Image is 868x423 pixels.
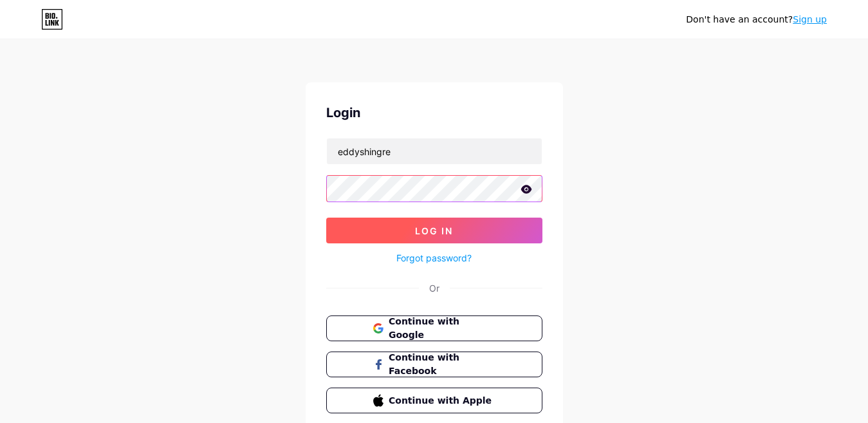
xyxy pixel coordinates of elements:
[326,103,542,122] div: Login
[389,394,495,408] span: Continue with Apple
[326,352,542,377] button: Continue with Facebook
[326,315,542,341] button: Continue with Google
[793,14,827,24] a: Sign up
[396,251,472,265] a: Forgot password?
[327,138,542,164] input: Username
[326,388,542,413] button: Continue with Apple
[389,315,495,342] span: Continue with Google
[415,225,453,236] span: Log In
[389,351,495,378] span: Continue with Facebook
[326,218,542,243] button: Log In
[429,281,439,295] div: Or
